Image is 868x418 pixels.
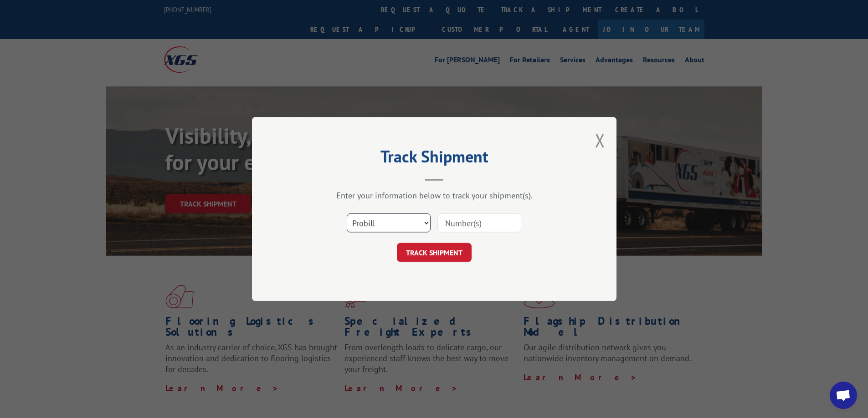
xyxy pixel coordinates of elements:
[595,128,605,152] button: Close modal
[298,190,571,201] div: Enter your information below to track your shipment(s).
[830,382,857,409] div: Open chat
[298,150,571,167] h2: Track Shipment
[437,213,521,232] input: Number(s)
[397,243,472,262] button: TRACK SHIPMENT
